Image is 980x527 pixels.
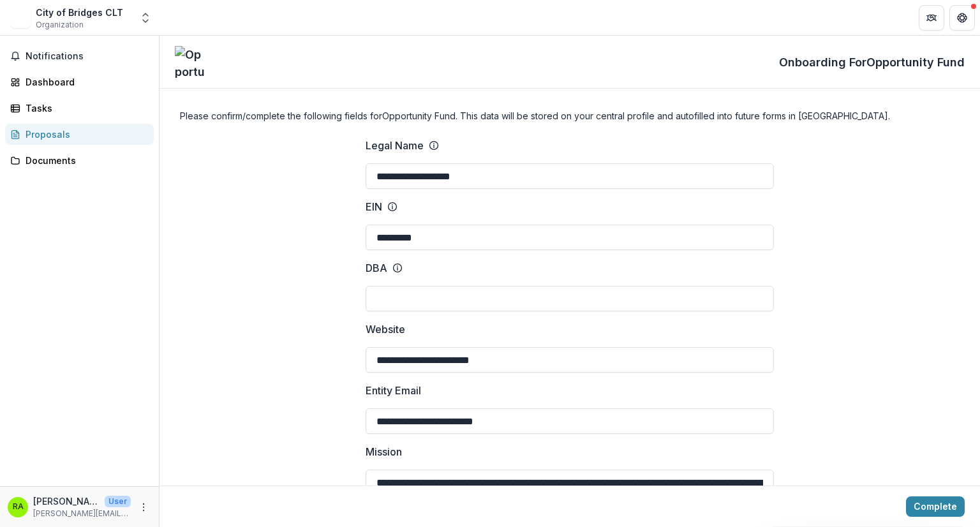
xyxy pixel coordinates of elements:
[26,154,144,167] div: Documents
[366,199,382,214] p: EIN
[366,322,405,337] p: Website
[906,496,965,517] button: Complete
[26,101,144,115] div: Tasks
[5,98,154,119] a: Tasks
[36,6,123,19] div: City of Bridges CLT
[33,494,100,508] p: [PERSON_NAME]-[PERSON_NAME]
[136,500,151,515] button: More
[36,19,84,31] span: Organization
[949,5,975,31] button: Get Help
[137,5,154,31] button: Open entity switcher
[26,128,144,141] div: Proposals
[5,46,154,66] button: Notifications
[919,5,944,31] button: Partners
[175,46,207,78] img: Opportunity Fund logo
[180,109,960,122] h4: Please confirm/complete the following fields for Opportunity Fund . This data will be stored on y...
[10,8,31,28] img: City of Bridges CLT
[366,138,424,153] p: Legal Name
[5,71,154,93] a: Dashboard
[366,260,387,276] p: DBA
[26,75,144,89] div: Dashboard
[366,444,402,459] p: Mission
[5,124,154,145] a: Proposals
[366,383,421,398] p: Entity Email
[779,54,965,71] p: Onboarding For Opportunity Fund
[26,51,149,62] span: Notifications
[13,503,24,511] div: Rebecca Aguilar-Francis
[5,150,154,171] a: Documents
[33,508,131,519] p: [PERSON_NAME][EMAIL_ADDRESS][DOMAIN_NAME]
[105,496,131,507] p: User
